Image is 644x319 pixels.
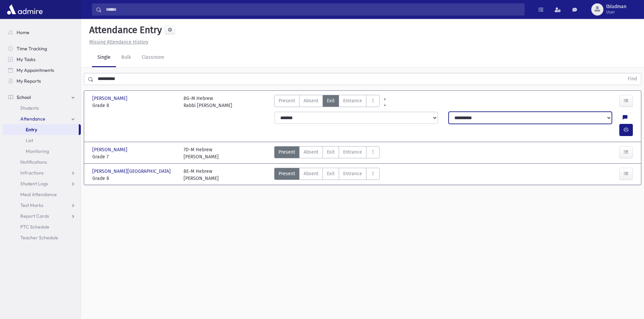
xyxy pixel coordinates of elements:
a: Missing Attendance History [87,39,148,45]
span: Teacher Schedule [20,235,58,241]
input: Search [102,3,524,16]
a: School [3,92,81,103]
span: Grade 7 [92,153,177,160]
span: Present [279,149,295,156]
a: Meal Attendance [3,189,81,200]
span: PTC Schedule [20,224,49,230]
a: Notifications [3,157,81,167]
span: My Tasks [17,56,35,62]
a: Student Logs [3,178,81,189]
span: Absent [304,170,318,177]
span: Monitoring [26,148,49,154]
span: Students [20,105,39,111]
span: Present [279,97,295,104]
span: Entry [26,127,37,133]
button: Find [624,73,641,85]
a: Classroom [136,48,170,67]
span: Exit [327,149,335,156]
span: Grade 8 [92,175,177,182]
div: 8G-M Hebrew Rabbi [PERSON_NAME] [184,95,232,109]
span: Exit [327,170,335,177]
a: Bulk [116,48,136,67]
a: Home [3,27,81,38]
span: Student Logs [20,181,48,187]
span: Entrance [343,170,362,177]
span: Meal Attendance [20,191,57,197]
span: [PERSON_NAME] [92,146,129,153]
span: [PERSON_NAME] [92,95,129,102]
span: School [17,94,31,100]
a: My Tasks [3,54,81,65]
a: Monitoring [3,146,81,157]
span: Entrance [343,97,362,104]
div: 7D-M Hebrew [PERSON_NAME] [184,146,219,160]
a: PTC Schedule [3,221,81,232]
span: My Reports [17,78,41,84]
a: Students [3,103,81,113]
span: Report Cards [20,213,49,219]
a: Infractions [3,167,81,178]
a: Time Tracking [3,43,81,54]
span: Attendance [20,116,45,122]
span: Absent [304,97,318,104]
span: Grade 8 [92,102,177,109]
a: Test Marks [3,200,81,211]
span: Notifications [20,159,47,165]
span: Time Tracking [17,46,47,52]
a: List [3,135,81,146]
span: Absent [304,149,318,156]
a: Attendance [3,113,81,124]
h5: Attendance Entry [87,24,162,36]
img: AdmirePro [5,3,44,16]
a: My Reports [3,76,81,86]
span: Infractions [20,170,44,176]
span: Test Marks [20,202,43,208]
a: Teacher Schedule [3,232,81,243]
a: My Appointments [3,65,81,76]
a: Single [92,48,116,67]
div: AttTypes [274,95,380,109]
div: 8E-M Hebrew [PERSON_NAME] [184,168,219,182]
a: Report Cards [3,211,81,221]
span: Present [279,170,295,177]
span: List [26,137,33,143]
a: Entry [3,124,79,135]
span: Home [17,29,29,35]
div: AttTypes [274,168,380,182]
span: User [606,9,626,15]
u: Missing Attendance History [89,39,148,45]
span: My Appointments [17,67,54,73]
div: AttTypes [274,146,380,160]
span: Exit [327,97,335,104]
span: [PERSON_NAME][GEOGRAPHIC_DATA] [92,168,172,175]
span: lbludman [606,4,626,9]
span: Entrance [343,149,362,156]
